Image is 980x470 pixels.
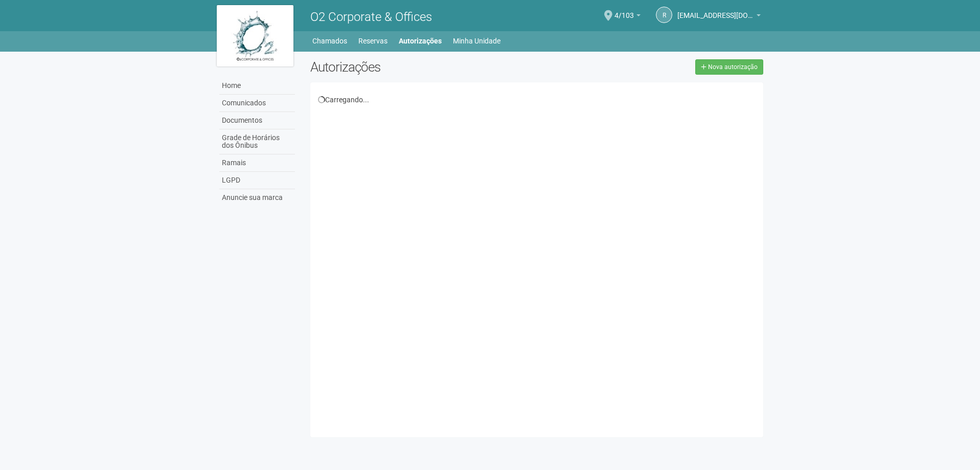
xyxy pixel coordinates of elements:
a: 4/103 [614,13,641,21]
a: Autorizações [399,34,442,48]
a: Reservas [358,34,388,48]
span: Nova autorização [708,63,758,71]
a: Comunicados [219,95,295,112]
a: Home [219,77,295,95]
a: [EMAIL_ADDRESS][DOMAIN_NAME] [677,13,761,21]
span: O2 Corporate & Offices [310,10,432,24]
a: Grade de Horários dos Ônibus [219,129,295,154]
a: Anuncie sua marca [219,189,295,206]
a: Documentos [219,112,295,129]
a: LGPD [219,172,295,189]
a: r [656,7,672,23]
span: riodejaneiro.o2corporate@regus.com [677,2,754,19]
h2: Autorizações [310,59,529,75]
img: logo.jpg [217,5,293,66]
a: Nova autorização [695,59,763,75]
a: Ramais [219,154,295,172]
a: Minha Unidade [453,34,500,48]
a: Chamados [312,34,347,48]
span: 4/103 [614,2,634,19]
div: Carregando... [318,95,756,104]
